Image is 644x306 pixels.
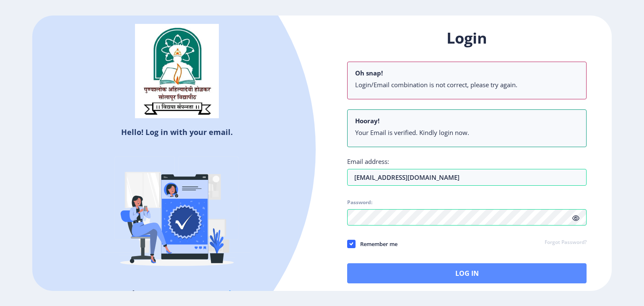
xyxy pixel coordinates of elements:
input: Email address [347,169,587,186]
span: Remember me [356,239,397,249]
a: Forgot Password? [545,239,587,246]
img: Verified-rafiki.svg [104,140,250,287]
label: Email address: [347,157,389,166]
h1: Login [347,28,587,48]
h5: Don't have an account? [39,287,316,301]
li: Your Email is verified. Kindly login now. [355,128,579,137]
label: Password: [347,199,372,206]
b: Hooray! [355,117,379,125]
button: Log In [347,263,587,283]
img: sulogo.png [135,24,219,119]
li: Login/Email combination is not correct, please try again. [355,80,579,89]
b: Oh snap! [355,69,383,77]
a: Register [212,288,250,300]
